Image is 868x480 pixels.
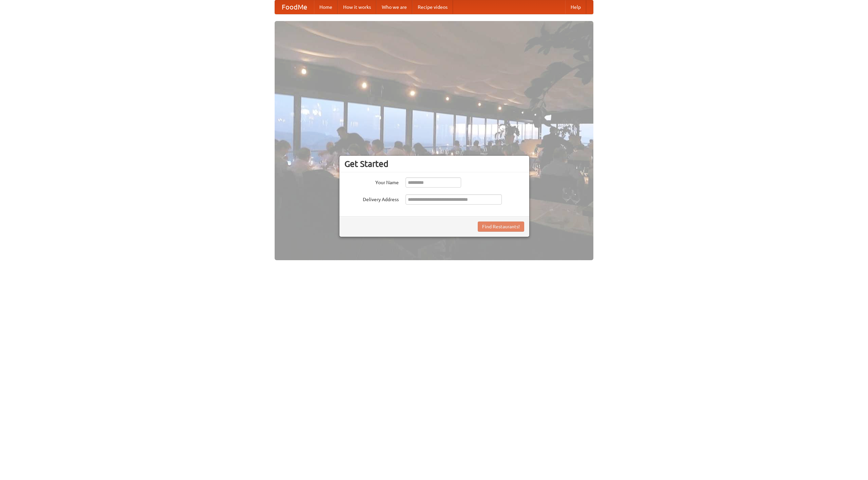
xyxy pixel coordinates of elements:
a: Who we are [376,0,412,14]
a: Recipe videos [412,0,453,14]
button: Find Restaurants! [478,222,524,232]
a: Home [314,0,338,14]
label: Delivery Address [344,194,399,203]
label: Your Name [344,177,399,186]
h3: Get Started [344,159,524,169]
a: Help [565,0,586,14]
a: How it works [338,0,376,14]
a: FoodMe [275,0,314,14]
